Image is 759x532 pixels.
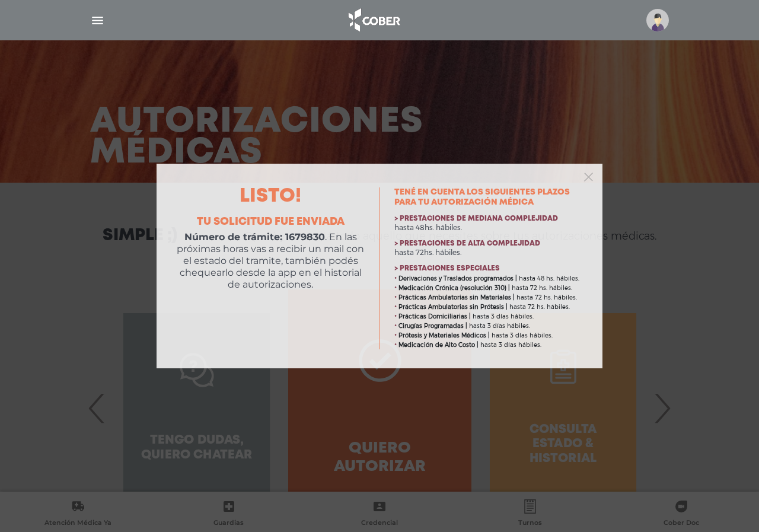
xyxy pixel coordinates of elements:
h3: Tené en cuenta los siguientes plazos para tu autorización médica [394,187,583,208]
b: Número de trámite: 1679830 [184,231,325,243]
span: hasta 3 días hábiles. [480,341,541,349]
b: Derivaciones y Traslados programados | [398,275,517,282]
span: hasta 48 hs. hábiles. [519,275,579,282]
span: hasta 3 días hábiles. [473,313,534,320]
h4: > Prestaciones de mediana complejidad [394,215,583,223]
b: Prótesis y Materiales Médicos | [398,332,490,339]
span: hasta 3 días hábiles. [469,322,530,330]
p: hasta 72hs. hábiles. [394,248,583,257]
p: hasta 48hs. hábiles. [394,223,583,232]
span: hasta 72 hs. hábiles. [509,303,570,311]
b: Medicación de Alto Costo | [398,341,479,349]
b: Prácticas Ambulatorias sin Materiales | [398,294,515,301]
b: Medicación Crónica (resolución 310) | [398,284,510,292]
h4: Tu solicitud fue enviada [176,216,365,229]
span: hasta 3 días hábiles. [492,332,553,339]
b: Cirugías Programadas | [398,322,467,330]
span: hasta 72 hs. hábiles. [512,284,572,292]
h4: > Prestaciones de alta complejidad [394,240,583,248]
h2: Listo! [176,187,365,206]
p: . En las próximas horas vas a recibir un mail con el estado del tramite, también podés chequearlo... [176,231,365,291]
b: Prácticas Domiciliarias | [398,313,471,320]
span: hasta 72 hs. hábiles. [516,294,577,301]
h4: > Prestaciones especiales [394,265,583,273]
b: Prácticas Ambulatorias sin Prótesis | [398,303,508,311]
